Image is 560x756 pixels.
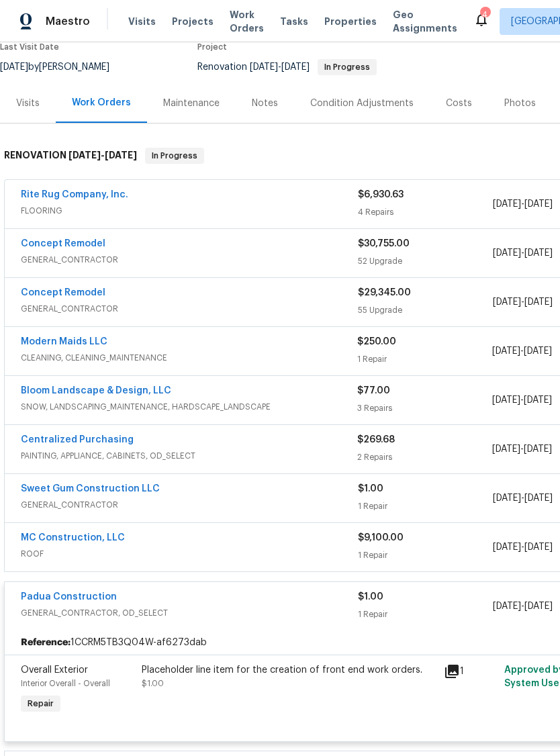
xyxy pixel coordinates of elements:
span: - [493,246,553,260]
span: [DATE] [524,199,553,209]
span: [DATE] [250,62,278,72]
a: Bloom Landscape & Design, LLC [21,386,171,395]
span: - [492,393,552,407]
span: [DATE] [524,493,553,503]
span: [DATE] [524,248,553,258]
span: [DATE] [105,150,137,160]
span: [DATE] [493,493,521,503]
span: [DATE] [493,248,521,258]
div: 3 Repairs [357,401,492,415]
span: In Progress [146,149,203,162]
div: 1 Repair [357,352,492,366]
span: [DATE] [524,395,552,405]
a: Concept Remodel [21,239,105,248]
span: GENERAL_CONTRACTOR [21,253,358,267]
span: Overall Exterior [21,665,88,675]
span: Project [197,43,227,51]
span: [DATE] [524,542,553,552]
span: [DATE] [524,444,552,454]
span: GENERAL_CONTRACTOR [21,498,358,512]
span: [DATE] [492,395,520,405]
a: Centralized Purchasing [21,435,134,444]
span: [DATE] [524,602,553,611]
span: $29,345.00 [358,288,411,297]
div: Costs [446,97,472,110]
div: 52 Upgrade [358,254,493,268]
span: [DATE] [524,297,553,307]
span: Properties [324,15,377,28]
h6: RENOVATION [4,148,137,164]
span: [DATE] [493,542,521,552]
span: $1.00 [358,484,383,493]
span: - [492,344,552,358]
a: Rite Rug Company, Inc. [21,190,128,199]
a: Modern Maids LLC [21,337,107,346]
div: Condition Adjustments [310,97,414,110]
span: [DATE] [281,62,310,72]
span: [DATE] [493,602,521,611]
span: GENERAL_CONTRACTOR, OD_SELECT [21,606,358,620]
span: $1.00 [142,679,164,688]
div: 1 [444,663,496,679]
span: - [493,197,553,211]
span: PAINTING, APPLIANCE, CABINETS, OD_SELECT [21,449,357,463]
span: - [250,62,310,72]
span: - [68,150,137,160]
div: Visits [16,97,40,110]
span: Tasks [280,17,308,26]
div: Maintenance [163,97,220,110]
span: ROOF [21,547,358,561]
div: Notes [252,97,278,110]
span: $30,755.00 [358,239,410,248]
b: Reference: [21,636,71,649]
span: [DATE] [492,346,520,356]
div: 2 Repairs [357,451,492,464]
span: - [493,600,553,613]
span: - [493,540,553,554]
span: FLOORING [21,204,358,218]
a: Padua Construction [21,592,117,602]
span: [DATE] [68,150,101,160]
span: Projects [172,15,214,28]
div: 1 Repair [358,500,493,513]
span: Repair [22,697,59,710]
div: 1 Repair [358,608,493,621]
span: $250.00 [357,337,396,346]
span: Renovation [197,62,377,72]
span: SNOW, LANDSCAPING_MAINTENANCE, HARDSCAPE_LANDSCAPE [21,400,357,414]
a: MC Construction, LLC [21,533,125,542]
span: $9,100.00 [358,533,404,542]
span: GENERAL_CONTRACTOR [21,302,358,316]
span: $269.68 [357,435,395,444]
div: 55 Upgrade [358,303,493,317]
span: Visits [128,15,156,28]
span: $77.00 [357,386,390,395]
span: Interior Overall - Overall [21,679,110,688]
span: Maestro [46,15,90,28]
span: - [493,295,553,309]
span: Work Orders [230,8,264,35]
span: In Progress [319,63,375,71]
span: CLEANING, CLEANING_MAINTENANCE [21,351,357,365]
div: 4 [480,8,489,21]
span: - [492,442,552,456]
span: $6,930.63 [358,190,404,199]
div: 4 Repairs [358,205,493,219]
span: [DATE] [492,444,520,454]
span: [DATE] [493,297,521,307]
div: Photos [504,97,536,110]
a: Concept Remodel [21,288,105,297]
div: Placeholder line item for the creation of front end work orders. [142,663,436,677]
a: Sweet Gum Construction LLC [21,484,160,493]
div: 1 Repair [358,549,493,562]
span: [DATE] [493,199,521,209]
span: - [493,491,553,505]
span: Geo Assignments [393,8,457,35]
span: [DATE] [524,346,552,356]
div: Work Orders [72,96,131,109]
span: $1.00 [358,592,383,602]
